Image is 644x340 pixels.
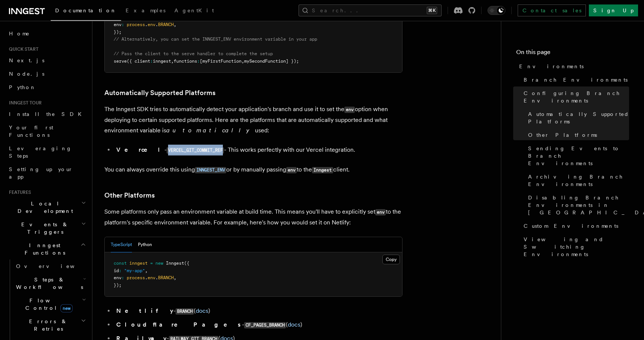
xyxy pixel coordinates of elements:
span: . [155,275,158,280]
span: Branch Environments [524,76,628,84]
li: - ( ) [114,306,402,317]
code: VERCEL_GIT_COMMIT_REF [167,147,224,154]
span: Automatically Supported Platforms [528,110,629,125]
span: Features [6,189,31,195]
span: . [145,275,148,280]
span: BRANCH [158,22,174,27]
span: : [197,59,200,64]
span: env [148,275,155,280]
span: , [174,275,176,280]
span: "my-app" [124,268,145,273]
span: Inngest tour [6,100,42,106]
a: Sending Events to Branch Environments [525,142,629,170]
a: INNGEST_ENV [195,166,226,173]
a: Custom Environments [521,219,629,233]
span: Node.js [9,71,44,77]
span: // Pass the client to the serve handler to complete the setup [114,51,273,56]
strong: Netlify [116,307,173,314]
a: Configuring Branch Environments [521,86,629,107]
a: Node.js [6,67,88,81]
span: env [148,22,155,27]
span: : [121,275,124,280]
span: Events & Triggers [6,221,81,236]
span: Flow Control [13,297,82,312]
button: Steps & Workflows [13,273,88,294]
span: Other Platforms [528,131,597,139]
a: Contact sales [518,4,586,16]
span: . [155,22,158,27]
span: . [145,22,148,27]
span: Steps & Workflows [13,276,83,291]
button: Copy [382,255,400,264]
span: env [114,22,121,27]
a: Leveraging Steps [6,142,88,163]
span: inngest [129,261,148,266]
span: }); [114,29,121,35]
span: , [145,268,148,273]
button: TypeScript [111,237,132,252]
span: ({ [184,261,189,266]
span: Next.js [9,57,44,63]
button: Search...⌘K [299,4,442,16]
span: [myFirstFunction [200,59,241,64]
a: Python [6,81,88,94]
span: Viewing and Switching Environments [524,236,629,258]
span: new [60,304,73,312]
span: new [155,261,163,266]
span: Documentation [55,7,117,13]
span: Custom Environments [524,222,618,230]
span: Inngest Functions [6,242,80,256]
button: Local Development [6,197,88,218]
code: INNGEST_ENV [195,167,226,173]
span: serve [114,59,127,64]
h4: On this page [516,48,629,60]
span: Your first Functions [9,125,53,138]
span: process [127,275,145,280]
button: Python [138,237,152,252]
a: Viewing and Switching Environments [521,233,629,261]
a: Overview [13,259,88,273]
span: , [174,22,176,27]
span: , [241,59,244,64]
a: Archiving Branch Environments [525,170,629,191]
span: process [127,22,145,27]
a: AgentKit [170,2,218,20]
span: Overview [16,263,93,269]
code: BRANCH [176,308,194,315]
span: Local Development [6,200,81,215]
p: Some platforms only pass an environment variable at build time. This means you'll have to explici... [104,207,402,228]
button: Flow Controlnew [13,294,88,315]
span: Configuring Branch Environments [524,89,629,104]
span: Quick start [6,46,38,52]
a: docs [196,307,208,314]
code: env [286,167,297,173]
span: Inngest [166,261,184,266]
a: Automatically Supported Platforms [525,107,629,128]
a: Setting up your app [6,163,88,183]
code: env [375,209,386,215]
span: BRANCH [158,275,174,280]
a: Documentation [51,2,121,21]
span: , [171,59,174,64]
button: Events & Triggers [6,218,88,239]
span: Examples [126,7,165,13]
span: Errors & Retries [13,318,81,333]
span: mySecondFunction] }); [244,59,299,64]
li: - - This works perfectly with our Vercel integration. [114,145,402,155]
a: Sign Up [589,4,638,16]
li: - ( ) [114,319,402,330]
a: Automatically Supported Platforms [104,88,215,98]
span: Python [9,84,36,90]
span: Setting up your app [9,166,73,180]
p: The Inngest SDK tries to automatically detect your application's branch and use it to set the opt... [104,104,402,136]
span: Install the SDK [9,111,86,117]
kbd: ⌘K [427,7,437,14]
button: Toggle dark mode [487,6,505,15]
span: : [121,22,124,27]
span: inngest [153,59,171,64]
a: Disabling Branch Environments in [GEOGRAPHIC_DATA] [525,191,629,219]
em: automatically [166,127,255,134]
p: You can always override this using or by manually passing to the client. [104,164,402,175]
span: // Alternatively, you can set the INNGEST_ENV environment variable in your app [114,37,317,42]
a: docs [288,321,300,328]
